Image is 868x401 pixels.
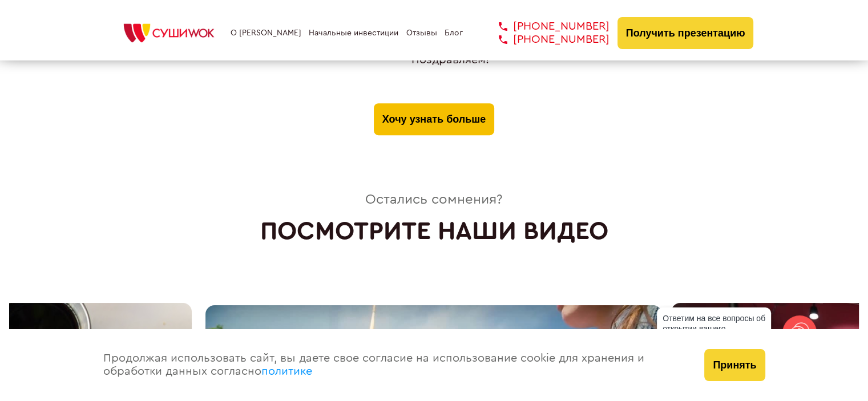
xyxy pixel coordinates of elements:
[657,307,771,350] div: Ответим на все вопросы об открытии вашего [PERSON_NAME]!
[445,29,463,38] a: Блог
[482,20,609,33] a: [PHONE_NUMBER]
[92,329,693,401] div: Продолжая использовать сайт, вы даете свое согласие на использование cookie для хранения и обрабо...
[9,217,859,246] h2: Посмотрите наши видео
[704,349,765,381] button: Принять
[309,29,398,38] a: Начальные инвестиции
[261,366,312,377] a: политике
[482,33,609,46] a: [PHONE_NUMBER]
[374,103,494,135] button: Хочу узнать больше
[115,21,223,46] img: СУШИWOK
[617,17,754,49] button: Получить презентацию
[406,29,437,38] a: Отзывы
[231,29,301,38] a: О [PERSON_NAME]
[9,192,859,208] span: Остались сомнения?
